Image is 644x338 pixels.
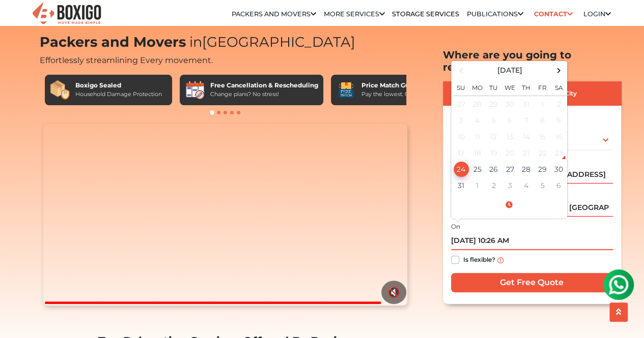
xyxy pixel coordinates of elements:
[232,10,316,18] a: Packers and Movers
[185,80,205,100] img: Free Cancellation & Rescheduling
[336,80,356,100] img: Price Match Guarantee
[381,281,406,304] button: 🔇
[453,200,565,209] a: Select Time
[443,49,621,73] h2: Where are you going to relocate?
[361,81,439,90] div: Price Match Guarantee
[392,10,459,18] a: Storage Services
[469,63,551,78] th: Select Month
[469,78,486,96] th: Mo
[467,10,523,18] a: Publications
[486,78,502,96] th: Tu
[463,254,495,264] label: Is flexible?
[551,145,567,161] div: 23
[530,6,576,22] a: Contact
[454,64,468,77] span: Previous Month
[75,90,162,99] div: Household Damage Protection
[31,2,102,26] img: Boxigo
[451,232,613,250] input: Moving date
[186,34,355,50] span: [GEOGRAPHIC_DATA]
[50,80,70,100] img: Boxigo Sealed
[451,222,460,231] label: On
[583,10,610,18] a: Login
[210,90,318,99] div: Change plans? No stress!
[518,78,535,96] th: Th
[10,10,31,30] img: whatsapp-icon.svg
[189,34,202,50] span: in
[75,81,162,90] div: Boxigo Sealed
[535,78,551,96] th: Fr
[40,34,411,51] h1: Packers and Movers
[451,273,613,292] input: Get Free Quote
[551,78,567,96] th: Sa
[552,64,566,77] span: Next Month
[497,257,503,263] img: info
[453,78,469,96] th: Su
[324,10,385,18] a: More services
[361,90,439,99] div: Pay the lowest. Guaranteed!
[40,55,213,65] span: Effortlessly streamlining Every movement.
[210,81,318,90] div: Free Cancellation & Rescheduling
[502,78,518,96] th: We
[43,124,407,306] video: Your browser does not support the video tag.
[609,302,628,322] button: scroll up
